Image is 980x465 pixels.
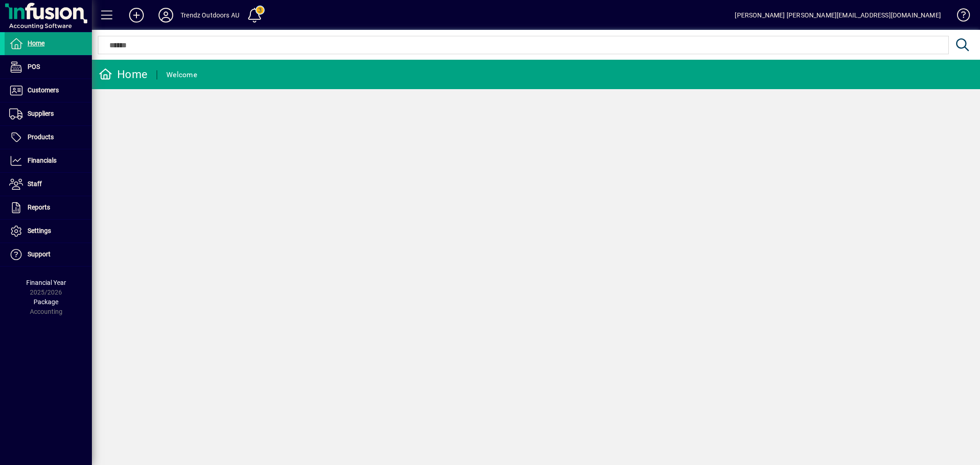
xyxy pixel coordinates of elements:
button: Add [122,7,151,23]
div: [PERSON_NAME] [PERSON_NAME][EMAIL_ADDRESS][DOMAIN_NAME] [735,8,941,23]
a: Customers [5,79,92,102]
a: Support [5,243,92,266]
a: POS [5,56,92,79]
div: Home [99,67,147,82]
a: Financials [5,149,92,172]
span: Package [34,298,58,306]
span: POS [28,63,40,70]
span: Customers [28,86,59,94]
a: Products [5,126,92,149]
span: Products [28,133,54,141]
span: Suppliers [28,110,54,117]
span: Home [28,40,45,47]
span: Financial Year [26,279,66,286]
button: Profile [151,7,181,23]
span: Support [28,250,51,258]
div: Welcome [166,68,197,82]
span: Financials [28,157,57,164]
span: Reports [28,204,50,211]
a: Reports [5,196,92,219]
a: Settings [5,220,92,243]
div: Trendz Outdoors AU [181,8,239,23]
a: Staff [5,173,92,196]
span: Settings [28,227,51,234]
a: Knowledge Base [950,2,969,32]
span: Staff [28,180,42,187]
a: Suppliers [5,102,92,125]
